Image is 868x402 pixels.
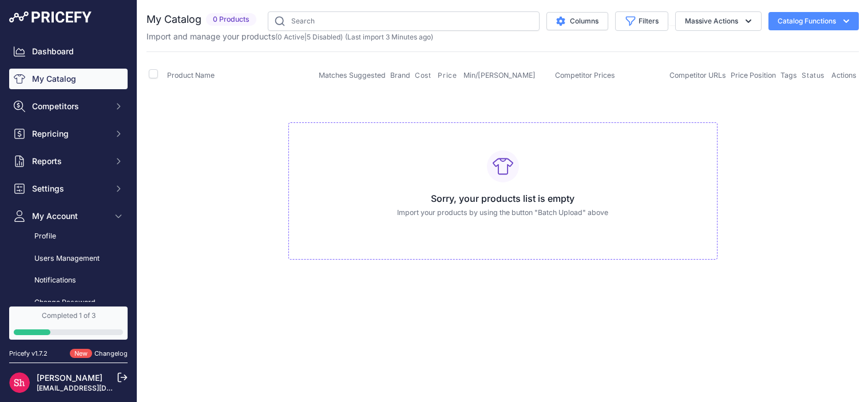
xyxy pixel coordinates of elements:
[9,124,128,144] button: Repricing
[298,208,708,218] p: Import your products by using the button "Batch Upload" above
[32,156,107,167] span: Reports
[546,12,608,30] button: Columns
[345,33,433,41] span: (Last import 3 Minutes ago)
[9,270,128,290] a: Notifications
[9,69,128,89] a: My Catalog
[415,71,431,80] span: Cost
[731,71,776,79] span: Price Position
[802,71,825,80] span: Status
[9,307,128,340] a: Completed 1 of 3
[32,128,107,140] span: Repricing
[32,210,107,222] span: My Account
[9,293,128,313] a: Change Password
[780,71,797,79] span: Tags
[307,33,340,41] a: 5 Disabled
[275,33,343,41] span: ( | )
[831,71,857,79] span: Actions
[319,71,386,79] span: Matches Suggested
[37,384,156,392] a: [EMAIL_ADDRESS][DOMAIN_NAME]
[555,71,615,79] span: Competitor Prices
[146,11,201,27] h2: My Catalog
[14,311,123,320] div: Completed 1 of 3
[615,11,668,31] button: Filters
[9,41,128,62] a: Dashboard
[70,349,92,359] span: New
[9,96,128,117] button: Competitors
[390,71,410,79] span: Brand
[32,183,107,194] span: Settings
[463,71,536,79] span: Min/[PERSON_NAME]
[206,13,256,26] span: 0 Products
[768,12,859,30] button: Catalog Functions
[32,101,107,112] span: Competitors
[9,206,128,226] button: My Account
[298,192,708,205] h3: Sorry, your products list is empty
[167,71,215,79] span: Product Name
[268,11,540,31] input: Search
[415,71,433,80] button: Cost
[9,151,128,172] button: Reports
[146,31,433,42] p: Import and manage your products
[438,71,457,80] span: Price
[9,11,92,23] img: Pricefy Logo
[278,33,304,41] a: 0 Active
[37,373,102,383] a: [PERSON_NAME]
[9,249,128,269] a: Users Management
[9,178,128,199] button: Settings
[9,349,47,359] div: Pricefy v1.7.2
[675,11,762,31] button: Massive Actions
[669,71,726,79] span: Competitor URLs
[94,349,128,357] a: Changelog
[438,71,459,80] button: Price
[9,226,128,246] a: Profile
[802,71,827,80] button: Status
